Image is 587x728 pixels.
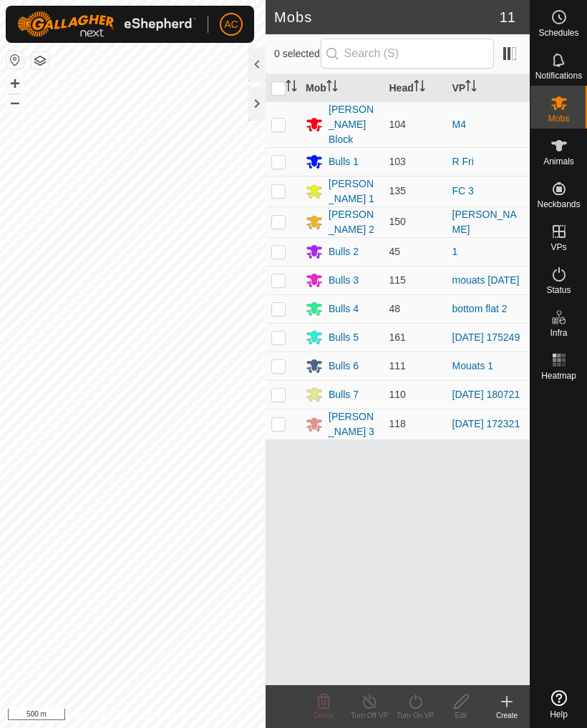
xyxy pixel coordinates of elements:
[329,301,359,316] div: Bulls 4
[6,51,24,69] button: Reset Map
[31,52,49,69] button: Map Layers
[452,331,520,343] a: [DATE] 175249
[389,360,406,372] span: 111
[389,185,406,196] span: 135
[530,684,587,724] a: Help
[329,387,359,402] div: Bulls 7
[389,216,406,227] span: 150
[546,286,571,294] span: Status
[452,156,474,167] a: R Fri
[452,418,520,429] a: [DATE] 172321
[447,74,530,102] th: VP
[389,303,401,314] span: 48
[329,359,359,374] div: Bulls 6
[535,71,582,80] span: Notifications
[389,246,401,257] span: 45
[389,274,406,286] span: 115
[452,274,520,286] a: mouats [DATE]
[452,185,474,196] a: FC 3
[384,74,447,102] th: Head
[389,156,406,167] span: 103
[300,74,384,102] th: Mob
[438,710,484,721] div: Edit
[329,330,359,345] div: Bulls 5
[224,17,238,32] span: AC
[389,389,406,400] span: 110
[389,418,406,429] span: 118
[414,82,425,94] p-sorticon: Activate to sort
[452,246,458,257] a: 1
[329,176,378,206] div: [PERSON_NAME] 1
[452,209,517,235] a: [PERSON_NAME]
[6,75,24,92] button: +
[314,712,334,719] span: Delete
[465,82,477,94] p-sorticon: Activate to sort
[329,273,359,288] div: Bulls 3
[538,29,578,37] span: Schedules
[500,6,515,28] span: 11
[548,114,569,123] span: Mobs
[329,409,378,439] div: [PERSON_NAME] 3
[147,709,189,722] a: Contact Us
[550,710,568,719] span: Help
[17,11,196,37] img: Gallagher Logo
[389,331,406,343] span: 161
[274,46,321,61] span: 0 selected
[286,82,297,94] p-sorticon: Activate to sort
[452,389,520,400] a: [DATE] 180721
[452,303,508,314] a: bottom flat 2
[550,243,566,251] span: VPs
[76,709,130,722] a: Privacy Policy
[346,710,392,721] div: Turn Off VP
[326,82,338,94] p-sorticon: Activate to sort
[537,200,580,209] span: Neckbands
[392,710,438,721] div: Turn On VP
[541,372,576,380] span: Heatmap
[329,207,378,237] div: [PERSON_NAME] 2
[484,710,530,721] div: Create
[389,119,406,130] span: 104
[329,102,378,147] div: [PERSON_NAME] Block
[550,329,567,337] span: Infra
[321,39,494,69] input: Search (S)
[452,360,494,372] a: Mouats 1
[452,119,466,130] a: M4
[329,154,359,169] div: Bulls 1
[329,244,359,259] div: Bulls 2
[274,9,500,26] h2: Mobs
[543,157,574,166] span: Animals
[6,94,24,111] button: –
